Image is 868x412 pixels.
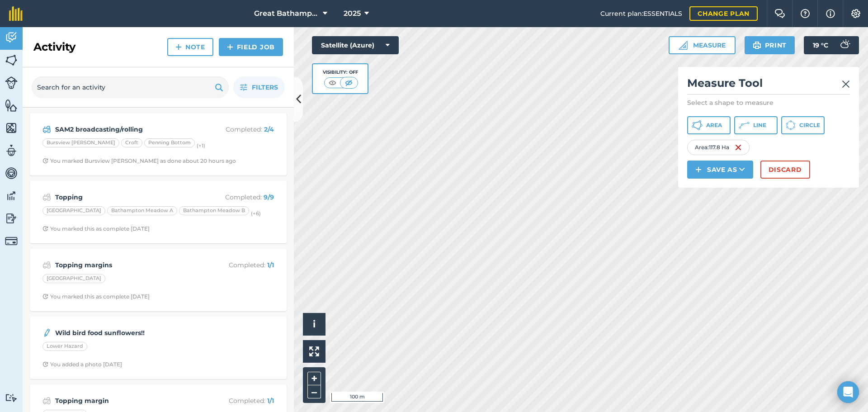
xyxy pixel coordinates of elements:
[312,36,399,54] button: Satellite (Azure)
[5,31,18,44] img: svg+xml;base64,PD94bWwgdmVyc2lvbj0iMS4wIiBlbmNvZGluZz0idXRmLTgiPz4KPCEtLSBHZW5lcmF0b3I6IEFkb2JlIE...
[42,192,51,203] img: svg+xml;base64,PD94bWwgdmVyc2lvbj0iMS4wIiBlbmNvZGluZz0idXRmLTgiPz4KPCEtLSBHZW5lcmF0b3I6IEFkb2JlIE...
[42,226,48,232] img: Clock with arrow pointing clockwise
[202,124,274,134] p: Completed :
[42,158,48,164] img: Clock with arrow pointing clockwise
[753,122,766,129] span: Line
[850,9,861,18] img: A cog icon
[175,42,182,52] img: svg+xml;base64,PHN2ZyB4bWxucz0iaHR0cDovL3d3dy53My5vcmcvMjAwMC9zdmciIHdpZHRoPSIxNCIgaGVpZ2h0PSIyNC...
[679,41,688,50] img: Ruler icon
[799,122,820,129] span: Circle
[689,6,758,21] a: Change plan
[669,36,736,54] button: Measure
[5,393,18,402] img: svg+xml;base64,PD94bWwgdmVyc2lvbj0iMS4wIiBlbmNvZGluZz0idXRmLTgiPz4KPCEtLSBHZW5lcmF0b3I6IEFkb2JlIE...
[327,78,338,87] img: svg+xml;base64,PHN2ZyB4bWxucz0iaHR0cDovL3d3dy53My5vcmcvMjAwMC9zdmciIHdpZHRoPSI1MCIgaGVpZ2h0PSI0MC...
[144,138,195,147] div: Penning Bottom
[343,78,354,87] img: svg+xml;base64,PHN2ZyB4bWxucz0iaHR0cDovL3d3dy53My5vcmcvMjAwMC9zdmciIHdpZHRoPSI1MCIgaGVpZ2h0PSI0MC...
[5,144,18,157] img: svg+xml;base64,PD94bWwgdmVyc2lvbj0iMS4wIiBlbmNvZGluZz0idXRmLTgiPz4KPCEtLSBHZW5lcmF0b3I6IEFkb2JlIE...
[32,76,229,98] input: Search for an activity
[55,260,198,270] strong: Topping margins
[42,138,119,147] div: Bursview [PERSON_NAME]
[267,261,274,269] strong: 1 / 1
[344,8,361,19] span: 2025
[687,116,731,134] button: Area
[202,396,274,406] p: Completed :
[254,8,319,19] span: Great Bathampton
[42,124,51,135] img: svg+xml;base64,PD94bWwgdmVyc2lvbj0iMS4wIiBlbmNvZGluZz0idXRmLTgiPz4KPCEtLSBHZW5lcmF0b3I6IEFkb2JlIE...
[55,192,198,202] strong: Topping
[167,38,213,56] a: Note
[303,313,325,336] button: i
[267,397,274,405] strong: 1 / 1
[5,235,18,247] img: svg+xml;base64,PD94bWwgdmVyc2lvbj0iMS4wIiBlbmNvZGluZz0idXRmLTgiPz4KPCEtLSBHZW5lcmF0b3I6IEFkb2JlIE...
[251,210,261,217] small: (+ 6 )
[107,206,177,215] div: Bathampton Meadow A
[252,82,278,92] span: Filters
[5,99,18,112] img: svg+xml;base64,PHN2ZyB4bWxucz0iaHR0cDovL3d3dy53My5vcmcvMjAwMC9zdmciIHdpZHRoPSI1NiIgaGVpZ2h0PSI2MC...
[695,164,702,175] img: svg+xml;base64,PHN2ZyB4bWxucz0iaHR0cDovL3d3dy53My5vcmcvMjAwMC9zdmciIHdpZHRoPSIxNCIgaGVpZ2h0PSIyNC...
[42,293,150,300] div: You marked this as complete [DATE]
[5,53,18,67] img: svg+xml;base64,PHN2ZyB4bWxucz0iaHR0cDovL3d3dy53My5vcmcvMjAwMC9zdmciIHdpZHRoPSI1NiIgaGVpZ2h0PSI2MC...
[837,381,859,403] div: Open Intercom Messenger
[42,342,87,351] div: Lower Hazard
[753,40,761,51] img: svg+xml;base64,PHN2ZyB4bWxucz0iaHR0cDovL3d3dy53My5vcmcvMjAwMC9zdmciIHdpZHRoPSIxOSIgaGVpZ2h0PSIyNC...
[5,189,18,203] img: svg+xml;base64,PD94bWwgdmVyc2lvbj0iMS4wIiBlbmNvZGluZz0idXRmLTgiPz4KPCEtLSBHZW5lcmF0b3I6IEFkb2JlIE...
[9,6,23,21] img: fieldmargin Logo
[42,157,236,165] div: You marked Bursview [PERSON_NAME] as done about 20 hours ago
[233,76,285,98] button: Filters
[774,9,785,18] img: Two speech bubbles overlapping with the left bubble in the forefront
[202,260,274,270] p: Completed :
[35,186,281,238] a: ToppingCompleted: 9/9[GEOGRAPHIC_DATA]Bathampton Meadow ABathampton Meadow B(+6)Clock with arrow ...
[42,361,48,367] img: Clock with arrow pointing clockwise
[706,122,722,129] span: Area
[5,76,18,89] img: svg+xml;base64,PD94bWwgdmVyc2lvbj0iMS4wIiBlbmNvZGluZz0idXRmLTgiPz4KPCEtLSBHZW5lcmF0b3I6IEFkb2JlIE...
[42,395,51,406] img: svg+xml;base64,PD94bWwgdmVyc2lvbj0iMS4wIiBlbmNvZGluZz0idXRmLTgiPz4KPCEtLSBHZW5lcmF0b3I6IEFkb2JlIE...
[5,212,18,225] img: svg+xml;base64,PD94bWwgdmVyc2lvbj0iMS4wIiBlbmNvZGluZz0idXRmLTgiPz4KPCEtLSBHZW5lcmF0b3I6IEFkb2JlIE...
[687,161,753,179] button: Save as
[760,161,810,179] button: Discard
[197,142,205,149] small: (+ 1 )
[313,318,316,330] span: i
[687,76,850,95] h2: Measure Tool
[42,294,48,299] img: Clock with arrow pointing clockwise
[35,254,281,306] a: Topping marginsCompleted: 1/1[GEOGRAPHIC_DATA]Clock with arrow pointing clockwiseYou marked this ...
[33,40,75,54] h2: Activity
[55,328,198,338] strong: Wild bird food sunflowers!!
[835,36,854,54] img: svg+xml;base64,PD94bWwgdmVyc2lvbj0iMS4wIiBlbmNvZGluZz0idXRmLTgiPz4KPCEtLSBHZW5lcmF0b3I6IEFkb2JlIE...
[309,346,319,356] img: Four arrows, one pointing top left, one top right, one bottom right and the last bottom left
[687,140,750,155] div: Area : 117.8 Ha
[202,192,274,202] p: Completed :
[35,118,281,170] a: SAM2 broadcasting/rollingCompleted: 2/4Bursview [PERSON_NAME]CroftPenning Bottom(+1)Clock with ar...
[813,36,828,54] span: 19 ° C
[687,98,850,107] p: Select a shape to measure
[55,124,198,134] strong: SAM2 broadcasting/rolling
[215,82,223,93] img: svg+xml;base64,PHN2ZyB4bWxucz0iaHR0cDovL3d3dy53My5vcmcvMjAwMC9zdmciIHdpZHRoPSIxOSIgaGVpZ2h0PSIyNC...
[842,79,850,90] img: svg+xml;base64,PHN2ZyB4bWxucz0iaHR0cDovL3d3dy53My5vcmcvMjAwMC9zdmciIHdpZHRoPSIyMiIgaGVpZ2h0PSIzMC...
[121,138,142,147] div: Croft
[42,327,52,338] img: svg+xml;base64,PD94bWwgdmVyc2lvbj0iMS4wIiBlbmNvZGluZz0idXRmLTgiPz4KPCEtLSBHZW5lcmF0b3I6IEFkb2JlIE...
[264,193,274,201] strong: 9 / 9
[42,274,105,283] div: [GEOGRAPHIC_DATA]
[734,116,778,134] button: Line
[42,260,51,270] img: svg+xml;base64,PD94bWwgdmVyc2lvbj0iMS4wIiBlbmNvZGluZz0idXRmLTgiPz4KPCEtLSBHZW5lcmF0b3I6IEFkb2JlIE...
[5,121,18,135] img: svg+xml;base64,PHN2ZyB4bWxucz0iaHR0cDovL3d3dy53My5vcmcvMjAwMC9zdmciIHdpZHRoPSI1NiIgaGVpZ2h0PSI2MC...
[307,372,321,385] button: +
[227,42,233,52] img: svg+xml;base64,PHN2ZyB4bWxucz0iaHR0cDovL3d3dy53My5vcmcvMjAwMC9zdmciIHdpZHRoPSIxNCIgaGVpZ2h0PSIyNC...
[42,225,150,232] div: You marked this as complete [DATE]
[804,36,859,54] button: 19 °C
[179,206,249,215] div: Bathampton Meadow B
[42,206,105,215] div: [GEOGRAPHIC_DATA]
[307,385,321,398] button: –
[42,361,122,368] div: You added a photo [DATE]
[219,38,283,56] a: Field Job
[735,142,742,153] img: svg+xml;base64,PHN2ZyB4bWxucz0iaHR0cDovL3d3dy53My5vcmcvMjAwMC9zdmciIHdpZHRoPSIxNiIgaGVpZ2h0PSIyNC...
[600,9,682,19] span: Current plan : ESSENTIALS
[745,36,795,54] button: Print
[800,9,811,18] img: A question mark icon
[55,396,198,406] strong: Topping margin
[781,116,825,134] button: Circle
[826,8,835,19] img: svg+xml;base64,PHN2ZyB4bWxucz0iaHR0cDovL3d3dy53My5vcmcvMjAwMC9zdmciIHdpZHRoPSIxNyIgaGVpZ2h0PSIxNy...
[35,322,281,374] a: Wild bird food sunflowers!!Lower HazardClock with arrow pointing clockwiseYou added a photo [DATE]
[323,69,358,76] div: Visibility: Off
[5,166,18,180] img: svg+xml;base64,PD94bWwgdmVyc2lvbj0iMS4wIiBlbmNvZGluZz0idXRmLTgiPz4KPCEtLSBHZW5lcmF0b3I6IEFkb2JlIE...
[264,125,274,133] strong: 2 / 4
